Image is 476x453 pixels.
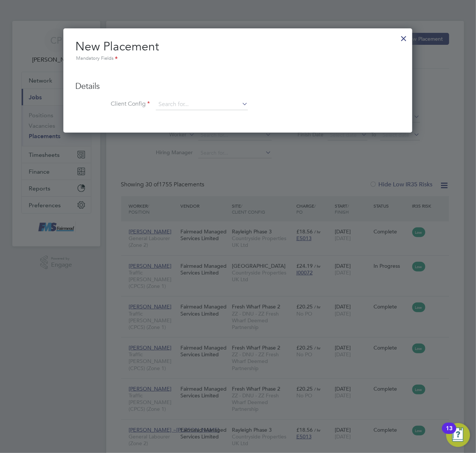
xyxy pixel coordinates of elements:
input: Search for... [156,99,248,110]
button: Open Resource Center, 13 new notifications [446,423,470,447]
label: Client Config [75,100,150,108]
h3: Details [75,81,400,92]
div: Mandatory Fields [75,55,400,63]
div: 13 [446,428,453,438]
h2: New Placement [75,39,400,63]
